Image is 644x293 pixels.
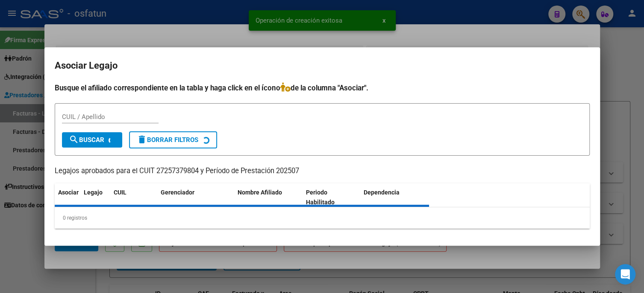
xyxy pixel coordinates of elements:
h2: Asociar Legajo [55,58,590,74]
span: Buscar [69,136,104,144]
mat-icon: search [69,134,79,145]
datatable-header-cell: Dependencia [360,183,429,212]
span: Dependencia [364,189,400,196]
datatable-header-cell: Gerenciador [157,183,234,212]
div: Open Intercom Messenger [615,264,635,284]
button: Buscar [62,132,122,148]
span: Legajo [84,189,103,196]
span: Borrar Filtros [137,136,198,144]
button: Borrar Filtros [129,131,217,148]
datatable-header-cell: Periodo Habilitado [303,183,360,212]
mat-icon: delete [137,134,147,145]
datatable-header-cell: Nombre Afiliado [234,183,303,212]
span: CUIL [114,189,126,196]
span: Gerenciador [161,189,194,196]
div: 0 registros [55,207,590,229]
span: Nombre Afiliado [238,189,282,196]
datatable-header-cell: Asociar [55,183,80,212]
h4: Busque el afiliado correspondiente en la tabla y haga click en el ícono de la columna "Asociar". [55,82,590,93]
datatable-header-cell: CUIL [110,183,157,212]
span: Asociar [58,189,79,196]
p: Legajos aprobados para el CUIT 27257379804 y Período de Prestación 202507 [55,166,590,177]
datatable-header-cell: Legajo [80,183,110,212]
span: Periodo Habilitado [306,189,335,206]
